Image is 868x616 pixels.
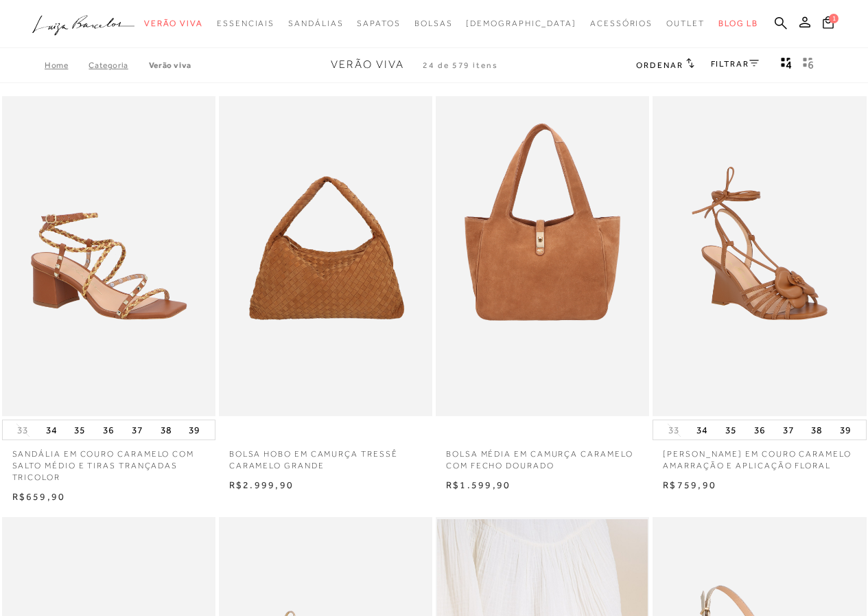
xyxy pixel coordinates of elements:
span: Outlet [666,19,705,28]
button: Mostrar 4 produtos por linha [777,56,796,74]
span: R$659,90 [12,491,66,502]
a: Home [45,60,89,70]
img: BOLSA HOBO EM CAMURÇA TRESSÊ CARAMELO GRANDE [220,98,431,415]
a: BOLSA MÉDIA EM CAMURÇA CARAMELO COM FECHO DOURADO [436,440,649,472]
a: noSubCategoriesText [466,11,576,36]
span: R$1.599,90 [446,479,511,490]
button: 34 [692,420,712,440]
button: 37 [128,420,147,440]
span: R$2.999,90 [229,479,294,490]
button: 37 [779,420,798,440]
span: R$759,90 [663,479,716,490]
button: gridText6Desc [799,56,818,74]
span: Bolsas [414,19,453,28]
span: 24 de 579 itens [423,60,498,70]
span: [DEMOGRAPHIC_DATA] [466,19,576,28]
a: noSubCategoriesText [217,11,274,36]
img: SANDÁLIA ANABELA EM COURO CARAMELO AMARRAÇÃO E APLICAÇÃO FLORAL [654,98,865,415]
button: 35 [70,420,89,440]
span: Ordenar [636,60,683,70]
a: BOLSA HOBO EM CAMURÇA TRESSÊ CARAMELO GRANDE BOLSA HOBO EM CAMURÇA TRESSÊ CARAMELO GRANDE [220,98,431,415]
span: Sapatos [357,19,400,28]
a: FILTRAR [711,59,759,69]
span: Verão Viva [144,19,203,28]
a: BOLSA HOBO EM CAMURÇA TRESSÊ CARAMELO GRANDE [219,440,432,472]
a: Categoria [89,60,148,70]
a: BOLSA MÉDIA EM CAMURÇA CARAMELO COM FECHO DOURADO BOLSA MÉDIA EM CAMURÇA CARAMELO COM FECHO DOURADO [437,98,648,415]
span: Verão Viva [331,58,404,71]
button: 39 [185,420,204,440]
button: 1 [819,15,838,34]
button: 38 [156,420,176,440]
a: SANDÁLIA ANABELA EM COURO CARAMELO AMARRAÇÃO E APLICAÇÃO FLORAL SANDÁLIA ANABELA EM COURO CARAMEL... [654,98,865,415]
button: 33 [13,424,32,437]
a: noSubCategoriesText [590,11,653,36]
a: noSubCategoriesText [144,11,203,36]
img: SANDÁLIA EM COURO CARAMELO COM SALTO MÉDIO E TIRAS TRANÇADAS TRICOLOR [3,98,214,415]
a: noSubCategoriesText [357,11,400,36]
button: 36 [99,420,118,440]
a: BLOG LB [718,11,758,36]
img: BOLSA MÉDIA EM CAMURÇA CARAMELO COM FECHO DOURADO [437,98,648,415]
span: Essenciais [217,19,274,28]
span: Acessórios [590,19,653,28]
a: noSubCategoriesText [414,11,453,36]
button: 34 [42,420,61,440]
button: 33 [664,424,683,437]
a: noSubCategoriesText [666,11,705,36]
a: [PERSON_NAME] EM COURO CARAMELO AMARRAÇÃO E APLICAÇÃO FLORAL [653,440,866,472]
button: 35 [721,420,740,440]
a: Verão Viva [149,60,191,70]
button: 36 [750,420,769,440]
button: 38 [807,420,826,440]
button: 39 [836,420,855,440]
a: SANDÁLIA EM COURO CARAMELO COM SALTO MÉDIO E TIRAS TRANÇADAS TRICOLOR SANDÁLIA EM COURO CARAMELO ... [3,98,214,415]
span: 1 [829,14,838,23]
span: Sandálias [288,19,343,28]
a: SANDÁLIA EM COURO CARAMELO COM SALTO MÉDIO E TIRAS TRANÇADAS TRICOLOR [2,440,215,483]
a: noSubCategoriesText [288,11,343,36]
span: BLOG LB [718,19,758,28]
